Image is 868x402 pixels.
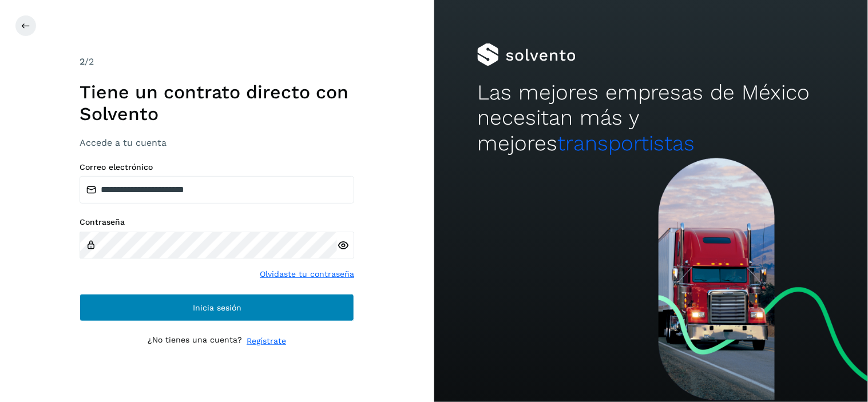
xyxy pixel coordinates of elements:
[148,335,242,347] p: ¿No tienes una cuenta?
[247,335,286,347] a: Regístrate
[80,294,354,321] button: Inicia sesión
[80,81,354,125] h1: Tiene un contrato directo con Solvento
[80,55,354,69] div: /2
[80,137,354,148] h3: Accede a tu cuenta
[80,56,85,67] span: 2
[260,268,354,280] a: Olvidaste tu contraseña
[477,80,825,156] h2: Las mejores empresas de México necesitan más y mejores
[80,162,354,172] label: Correo electrónico
[193,304,241,312] span: Inicia sesión
[557,131,695,156] span: transportistas
[80,217,354,227] label: Contraseña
